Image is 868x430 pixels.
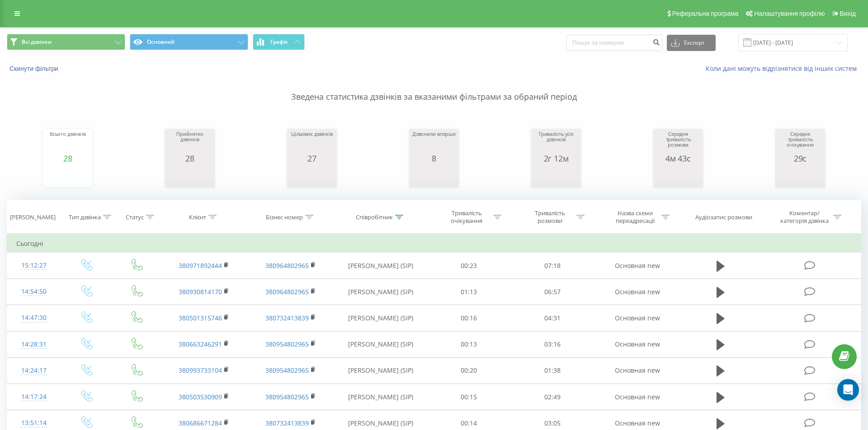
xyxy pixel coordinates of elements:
td: 00:15 [427,384,510,410]
div: Open Intercom Messenger [837,379,859,401]
div: 14:24:17 [16,362,52,379]
td: 01:13 [427,279,510,305]
div: Цільових дзвінків [291,131,333,154]
div: 28 [50,154,86,163]
div: 14:47:30 [16,309,52,327]
div: Статус [126,213,144,221]
a: 380993733104 [179,366,222,375]
a: 380930814170 [179,287,222,296]
td: Основная new [594,305,681,331]
div: Аудіозапис розмови [695,213,752,221]
td: [PERSON_NAME] (SIP) [334,305,427,331]
span: Всі дзвінки [22,38,52,46]
td: 03:16 [510,331,594,357]
a: Коли дані можуть відрізнятися вiд інших систем [706,64,861,73]
div: 15:12:27 [16,257,52,274]
div: Середня тривалість розмови [656,131,701,154]
a: 380971892444 [179,261,222,270]
div: 14:54:50 [16,283,52,301]
td: 02:49 [510,384,594,410]
a: 380954802965 [265,393,309,401]
a: 380954802965 [265,366,309,375]
td: 01:38 [510,357,594,384]
div: 29с [778,154,823,163]
span: Налаштування профілю [754,10,825,17]
input: Пошук за номером [566,35,662,51]
div: Прийнятих дзвінків [167,131,212,154]
div: 8 [412,154,456,163]
td: 00:16 [427,305,510,331]
div: Середня тривалість очікування [778,131,823,154]
a: 380503530909 [179,393,222,401]
div: Тривалість розмови [526,209,574,225]
span: Реферальна програма [672,10,739,17]
td: Основная new [594,384,681,410]
a: 380501315746 [179,314,222,322]
div: 27 [291,154,333,163]
div: 4м 43с [656,154,701,163]
button: Всі дзвінки [7,34,125,50]
td: Сьогодні [7,235,861,253]
td: [PERSON_NAME] (SIP) [334,384,427,410]
div: Всього дзвінків [50,131,86,154]
a: 380964802965 [265,261,309,270]
div: Тривалість усіх дзвінків [533,131,579,154]
td: 00:20 [427,357,510,384]
a: 380732413839 [265,314,309,322]
td: 06:57 [510,279,594,305]
td: 00:23 [427,253,510,279]
div: 14:28:31 [16,336,52,353]
td: 00:13 [427,331,510,357]
span: Вихід [840,10,856,17]
p: Зведена статистика дзвінків за вказаними фільтрами за обраний період [7,73,861,103]
div: Дзвонили вперше [412,131,456,154]
td: [PERSON_NAME] (SIP) [334,331,427,357]
td: Основная new [594,331,681,357]
div: [PERSON_NAME] [10,213,56,221]
div: Тривалість очікування [443,209,491,225]
button: Експорт [667,35,716,51]
td: Основная new [594,279,681,305]
a: 380964802965 [265,287,309,296]
span: Графік [270,39,288,45]
div: Коментар/категорія дзвінка [778,209,831,225]
td: 07:18 [510,253,594,279]
td: 04:31 [510,305,594,331]
div: Співробітник [356,213,393,221]
button: Скинути фільтри [7,65,63,73]
a: 380663246291 [179,340,222,348]
div: 2г 12м [533,154,579,163]
a: 380954802965 [265,340,309,348]
div: 28 [167,154,212,163]
div: Тип дзвінка [69,213,101,221]
a: 380732413839 [265,419,309,427]
button: Основний [130,34,248,50]
div: Назва схеми переадресації [611,209,659,225]
td: Основная new [594,357,681,384]
td: [PERSON_NAME] (SIP) [334,357,427,384]
button: Графік [253,34,305,50]
div: Клієнт [189,213,206,221]
td: Основная new [594,253,681,279]
a: 380686671284 [179,419,222,427]
td: [PERSON_NAME] (SIP) [334,279,427,305]
div: 14:17:24 [16,388,52,406]
div: Бізнес номер [266,213,303,221]
td: [PERSON_NAME] (SIP) [334,253,427,279]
